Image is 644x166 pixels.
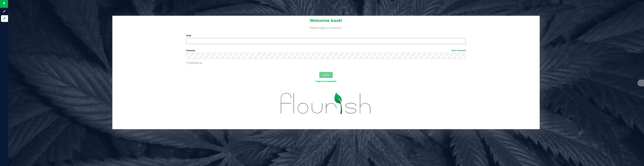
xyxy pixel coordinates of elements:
[316,80,336,82] a: Forgot your password?
[3,17,6,20] inline-svg: Log in
[319,72,333,78] button: Log In
[186,61,202,64] label: Remember me
[186,34,466,37] label: Email
[112,25,540,29] h4: Please login to continue.
[112,18,540,23] h1: Welcome back!
[186,49,195,52] span: Password
[273,86,379,121] img: flourish_logo.svg
[451,49,466,52] a: Show Password
[323,73,329,76] span: Log In
[186,62,189,64] input: Remember me
[3,10,6,13] inline-svg: Sign up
